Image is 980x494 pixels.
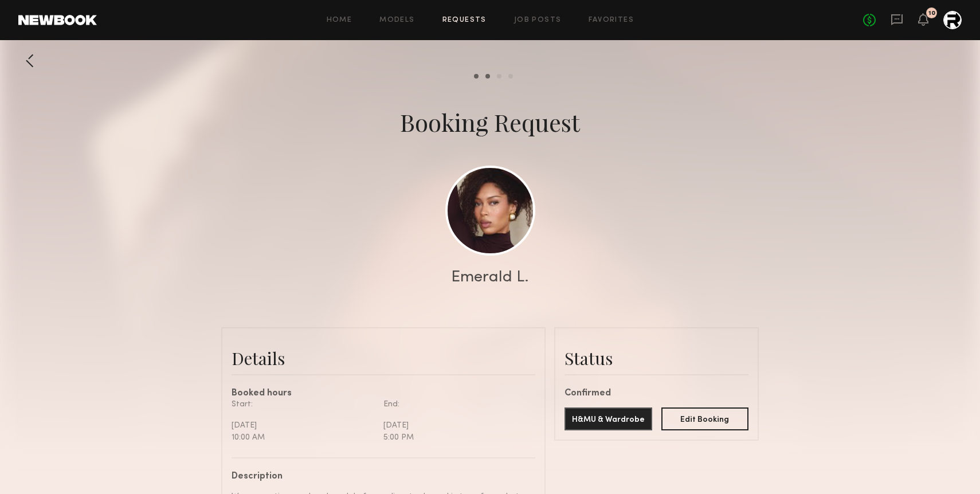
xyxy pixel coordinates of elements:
[442,17,487,24] a: Requests
[232,398,375,410] div: Start:
[514,17,562,24] a: Job Posts
[565,389,748,398] div: Confirmed
[928,10,935,17] div: 10
[383,432,527,444] div: 5:00 PM
[383,419,527,432] div: [DATE]
[232,472,527,481] div: Description
[661,407,749,430] button: Edit Booking
[400,106,580,138] div: Booking Request
[565,407,652,430] button: H&MU & Wardrobe
[232,432,375,444] div: 10:00 AM
[327,17,352,24] a: Home
[379,17,414,24] a: Models
[232,389,535,398] div: Booked hours
[565,347,748,370] div: Status
[451,269,529,285] div: Emerald L.
[232,347,535,370] div: Details
[589,17,634,24] a: Favorites
[232,419,375,432] div: [DATE]
[383,398,527,410] div: End:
